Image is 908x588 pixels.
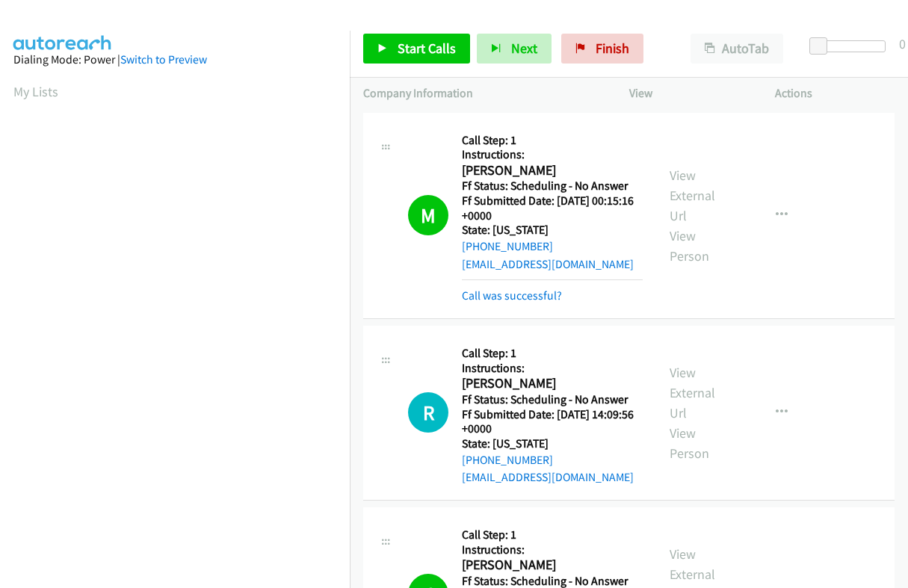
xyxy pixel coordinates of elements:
[775,84,895,102] p: Actions
[462,223,643,238] h5: State: [US_STATE]
[462,133,643,148] h5: Call Step: 1
[462,436,643,451] h5: State: [US_STATE]
[408,195,448,235] h1: M
[899,34,906,54] div: 0
[120,52,207,66] a: Switch to Preview
[462,557,635,574] h2: [PERSON_NAME]
[462,162,635,179] h2: [PERSON_NAME]
[561,34,643,64] a: Finish
[462,288,562,303] a: Call was successful?
[670,364,715,421] a: View External Url
[462,257,634,271] a: [EMAIL_ADDRESS][DOMAIN_NAME]
[462,407,643,436] h5: Ff Submitted Date: [DATE] 14:09:56 +0000
[462,470,634,484] a: [EMAIL_ADDRESS][DOMAIN_NAME]
[462,239,553,253] a: [PHONE_NUMBER]
[629,84,749,102] p: View
[408,392,448,433] h1: R
[462,375,635,392] h2: [PERSON_NAME]
[670,424,709,462] a: View Person
[511,40,537,57] span: Next
[13,51,336,69] div: Dialing Mode: Power |
[462,453,553,467] a: [PHONE_NUMBER]
[462,392,643,407] h5: Ff Status: Scheduling - No Answer
[462,527,643,542] h5: Call Step: 1
[865,235,908,353] iframe: Resource Center
[462,542,643,557] h5: Instructions:
[462,179,643,194] h5: Ff Status: Scheduling - No Answer
[13,83,58,100] a: My Lists
[670,227,709,264] a: View Person
[691,34,783,64] button: AutoTab
[462,147,643,162] h5: Instructions:
[462,346,643,361] h5: Call Step: 1
[462,194,643,223] h5: Ff Submitted Date: [DATE] 00:15:16 +0000
[670,167,715,224] a: View External Url
[596,40,629,57] span: Finish
[477,34,552,64] button: Next
[363,84,602,102] p: Company Information
[398,40,456,57] span: Start Calls
[462,361,643,376] h5: Instructions:
[363,34,470,64] a: Start Calls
